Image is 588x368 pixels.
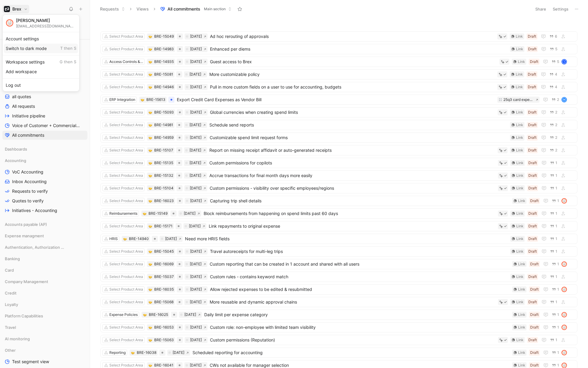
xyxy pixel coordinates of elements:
[4,34,78,44] div: Account settings
[16,18,76,23] div: [PERSON_NAME]
[4,80,78,90] div: Log out
[16,24,76,28] div: [EMAIL_ADDRESS][DOMAIN_NAME]
[4,57,78,67] div: Workspace settings
[7,20,13,26] img: avatar
[2,14,80,92] div: BrexBrex
[60,59,76,65] span: G then S
[4,44,78,53] div: Switch to dark mode
[4,67,78,76] div: Add workspace
[60,46,76,51] span: T then S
